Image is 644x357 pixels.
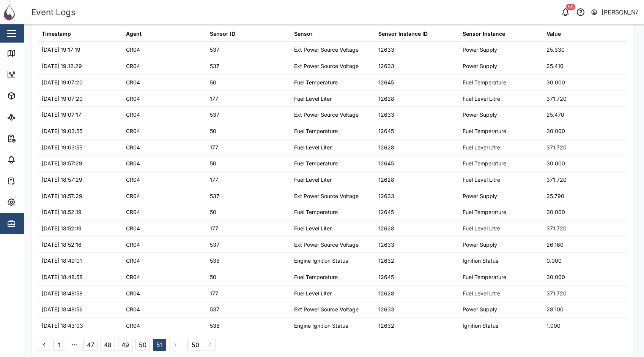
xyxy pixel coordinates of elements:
div: 12628 [378,224,394,233]
div: 537 [210,46,219,54]
div: 12633 [378,305,394,314]
div: 30.000 [546,127,565,135]
div: 50 [210,78,216,87]
div: 30.000 [546,159,565,168]
div: [DATE] 19:03:55 [42,127,82,135]
button: 48 [101,339,115,351]
div: CR04 [126,78,140,87]
div: [DATE] 18:57:29 [42,192,82,200]
div: 371.720 [546,143,567,152]
div: Ext Power Source Voltage [294,192,359,200]
div: 177 [210,95,218,103]
div: 12645 [378,273,394,281]
div: Admin [20,219,42,228]
div: 537 [210,192,219,200]
div: 30.000 [546,208,565,216]
div: [DATE] 19:17:19 [42,46,80,54]
div: [DATE] 19:03:55 [42,143,82,152]
div: Settings [20,198,47,206]
div: Alarms [20,155,43,164]
div: 12633 [378,62,394,70]
div: Sensor Instance [463,30,505,38]
div: CR04 [126,322,140,330]
div: 1.000 [546,322,561,330]
div: Fuel Temperature [463,273,506,281]
div: Power Supply [463,62,497,70]
div: [DATE] 18:52:16 [42,241,82,249]
div: CR04 [126,241,140,249]
div: CR04 [126,208,140,216]
div: Agent [126,30,142,38]
div: Fuel Temperature [294,78,338,87]
div: [DATE] 18:49:01 [42,257,82,265]
div: Fuel Level Liter [294,224,332,233]
div: 537 [210,111,219,119]
div: 12632 [378,257,394,265]
div: 371.720 [546,176,567,184]
div: CR04 [126,273,140,281]
div: [DATE] 19:07:20 [42,78,83,87]
div: Fuel Temperature [463,78,506,87]
div: [DATE] 19:07:17 [42,111,81,119]
div: 537 [210,305,219,314]
div: CR04 [126,111,140,119]
div: 50 [210,273,216,281]
div: 177 [210,176,218,184]
div: Power Supply [463,192,497,200]
div: 25.330 [546,46,565,54]
button: 1 [53,339,65,351]
div: [DATE] 18:43:03 [42,322,83,330]
div: Ignition Status [463,322,498,330]
button: 49 [118,339,132,351]
div: 12633 [378,111,394,119]
div: 371.720 [546,95,567,103]
div: 12632 [378,322,394,330]
div: Sensor Instance ID [378,30,428,38]
div: [DATE] 18:57:29 [42,176,82,184]
div: 50 [566,4,576,10]
div: Sites [20,113,38,121]
div: CR04 [126,95,140,103]
div: 12633 [378,46,394,54]
div: Ext Power Source Voltage [294,305,359,314]
div: 30.000 [546,273,565,281]
div: CR04 [126,224,140,233]
div: 50 [210,127,216,135]
div: 25.410 [546,62,564,70]
div: CR04 [126,159,140,168]
div: Engine Ignition Status [294,322,348,330]
div: Ignition Status [463,257,498,265]
div: Fuel Temperature [294,159,338,168]
div: CR04 [126,257,140,265]
div: 50 [210,159,216,168]
div: Ext Power Source Voltage [294,111,359,119]
div: Fuel Level Liter [294,289,332,298]
div: [DATE] 19:12:29 [42,62,82,70]
div: 12645 [378,159,394,168]
div: Fuel Temperature [463,127,506,135]
div: 537 [210,62,219,70]
div: Ext Power Source Voltage [294,46,359,54]
div: 12633 [378,192,394,200]
div: [DATE] 18:48:58 [42,273,83,281]
div: 177 [210,143,218,152]
div: 26.160 [546,241,564,249]
div: 12628 [378,289,394,298]
div: [DATE] 18:48:58 [42,289,83,298]
div: Fuel Level Liter [294,143,332,152]
div: 30.000 [546,78,565,87]
div: Fuel Temperature [463,208,506,216]
div: [DATE] 18:52:19 [42,224,82,233]
div: 12633 [378,241,394,249]
div: 537 [210,241,219,249]
div: Value [546,30,561,38]
div: 12645 [378,127,394,135]
div: Fuel Level Litre [463,95,500,103]
div: Fuel Level Liter [294,176,332,184]
button: 47 [83,339,98,351]
div: 12645 [378,78,394,87]
div: Fuel Temperature [294,127,338,135]
div: CR04 [126,305,140,314]
div: 177 [210,289,218,298]
div: 0.000 [546,257,562,265]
